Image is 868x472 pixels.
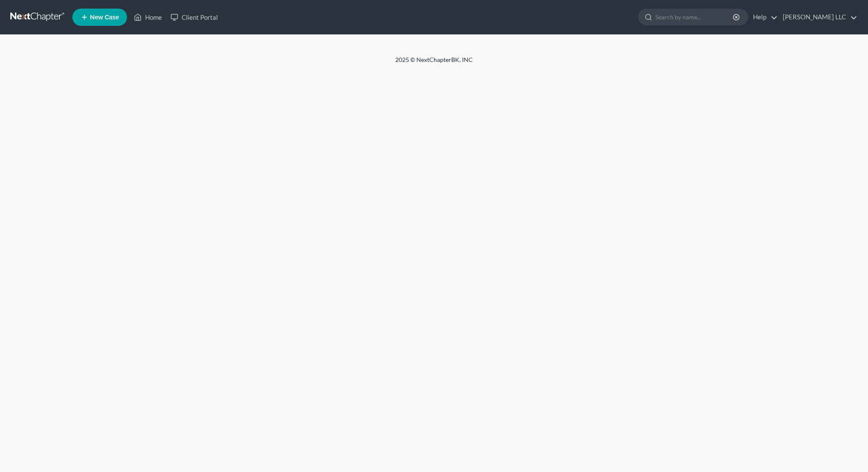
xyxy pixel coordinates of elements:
a: Home [130,9,166,25]
a: Client Portal [166,9,222,25]
div: 2025 © NextChapterBK, INC [189,56,679,71]
span: New Case [90,14,119,21]
input: Search by name... [655,9,734,25]
a: Help [749,9,778,25]
a: [PERSON_NAME] LLC [778,9,857,25]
